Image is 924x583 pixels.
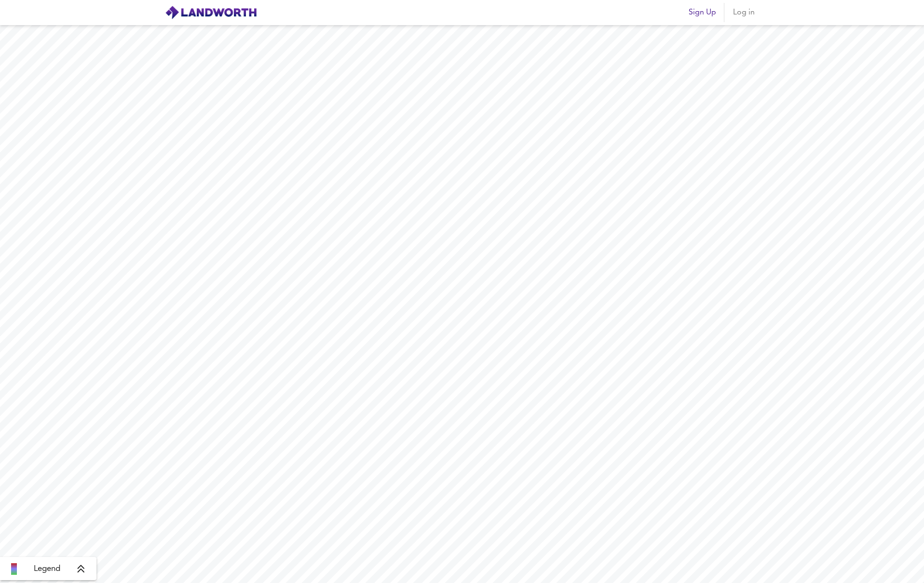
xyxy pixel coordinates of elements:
span: Sign Up [689,6,716,19]
button: Log in [728,3,759,22]
span: Log in [732,6,755,19]
button: Sign Up [685,3,720,22]
img: logo [165,5,257,20]
span: Legend [34,563,60,575]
